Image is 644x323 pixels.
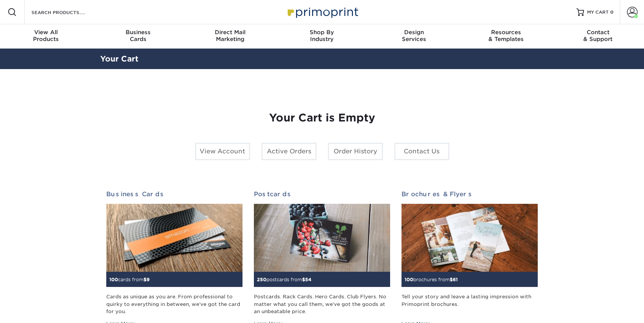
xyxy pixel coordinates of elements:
[587,9,609,16] span: MY CART
[184,29,276,43] div: Marketing
[276,29,368,43] div: Industry
[552,29,644,36] span: Contact
[106,112,538,124] h1: Your Cart is Empty
[109,277,118,282] span: 100
[552,29,644,43] div: & Support
[143,277,146,282] span: $
[450,277,453,282] span: $
[368,29,460,43] div: Services
[184,24,276,49] a: Direct MailMarketing
[460,29,552,43] div: & Templates
[92,24,184,49] a: BusinessCards
[402,293,538,315] div: Tell your story and leave a lasting impression with Primoprint brochures.
[254,191,390,198] h2: Postcards
[146,277,150,282] span: 9
[460,29,552,36] span: Resources
[552,24,644,49] a: Contact& Support
[394,143,449,160] a: Contact Us
[284,4,360,20] img: Primoprint
[328,143,383,160] a: Order History
[453,277,458,282] span: 61
[254,204,390,272] img: Postcards
[302,277,305,282] span: $
[460,24,552,49] a: Resources& Templates
[276,24,368,49] a: Shop ByIndustry
[31,8,105,17] input: SEARCH PRODUCTS.....
[402,204,538,272] img: Brochures & Flyers
[261,143,316,160] a: Active Orders
[405,277,413,282] span: 100
[92,29,184,36] span: Business
[106,293,242,315] div: Cards as unique as you are. From professional to quirky to everything in between, we've got the c...
[100,54,139,63] a: Your Cart
[405,277,458,282] small: brochures from
[610,9,614,15] span: 0
[305,277,312,282] span: 54
[92,29,184,43] div: Cards
[106,204,242,272] img: Business Cards
[257,277,266,282] span: 250
[109,277,150,282] small: cards from
[254,293,390,315] div: Postcards. Rack Cards. Hero Cards. Club Flyers. No matter what you call them, we've got the goods...
[184,29,276,36] span: Direct Mail
[368,24,460,49] a: DesignServices
[106,191,242,198] h2: Business Cards
[257,277,312,282] small: postcards from
[276,29,368,36] span: Shop By
[195,143,250,160] a: View Account
[368,29,460,36] span: Design
[402,191,538,198] h2: Brochures & Flyers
